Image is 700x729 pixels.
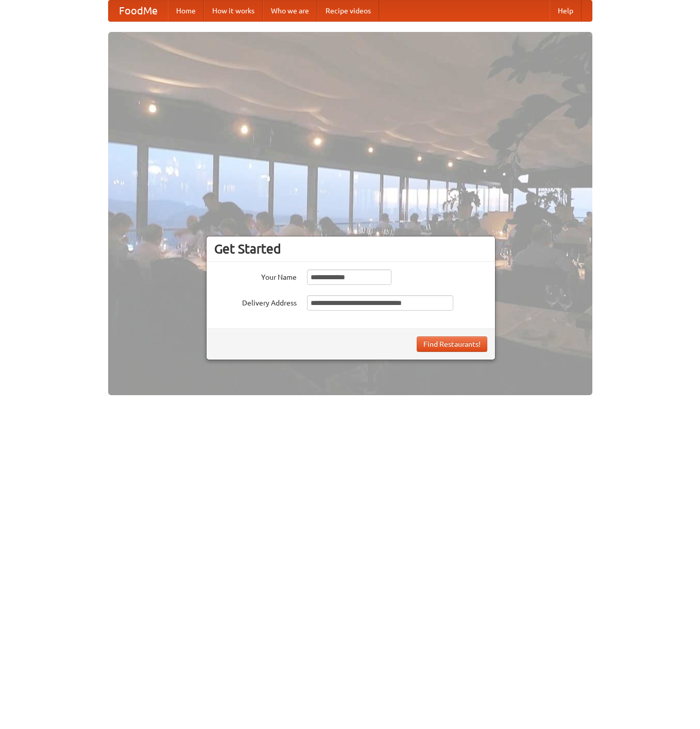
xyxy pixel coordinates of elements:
a: Home [168,1,204,21]
label: Delivery Address [214,295,297,308]
button: Find Restaurants! [417,336,487,352]
a: How it works [204,1,263,21]
a: FoodMe [109,1,168,21]
label: Your Name [214,269,297,282]
h3: Get Started [214,241,487,257]
a: Who we are [263,1,317,21]
a: Recipe videos [317,1,379,21]
a: Help [550,1,582,21]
